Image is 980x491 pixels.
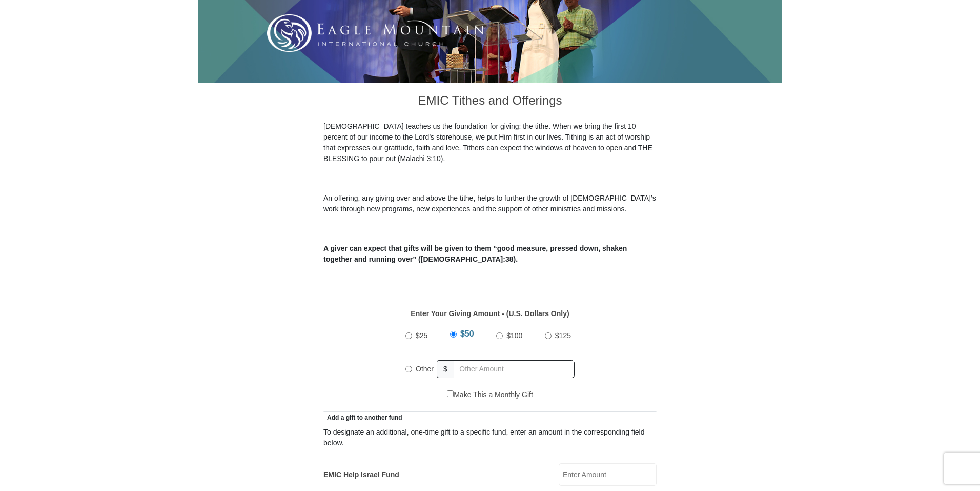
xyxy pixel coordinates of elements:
[411,309,569,318] strong: Enter Your Giving Amount - (U.S. Dollars Only)
[323,244,627,263] b: A giver can expect that gifts will be given to them “good measure, pressed down, shaken together ...
[323,469,399,480] label: EMIC Help Israel Fund
[555,331,571,340] span: $125
[454,360,575,378] input: Other Amount
[437,360,454,378] span: $
[323,427,657,448] div: To designate an additional, one-time gift to a specific fund, enter an amount in the correspondin...
[559,463,657,486] input: Enter Amount
[323,83,657,121] h3: EMIC Tithes and Offerings
[460,329,474,338] span: $50
[416,331,427,340] span: $25
[447,390,454,397] input: Make This a Monthly Gift
[416,365,434,373] span: Other
[323,193,657,214] p: An offering, any giving over and above the tithe, helps to further the growth of [DEMOGRAPHIC_DAT...
[447,389,533,400] label: Make This a Monthly Gift
[323,414,402,421] span: Add a gift to another fund
[323,121,657,164] p: [DEMOGRAPHIC_DATA] teaches us the foundation for giving: the tithe. When we bring the first 10 pe...
[506,331,522,340] span: $100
